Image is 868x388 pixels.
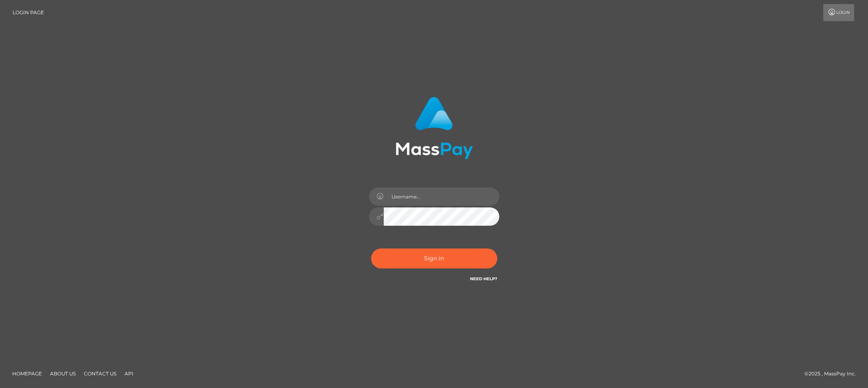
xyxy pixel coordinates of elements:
a: About Us [47,367,79,380]
img: MassPay Login [396,97,473,159]
a: Homepage [9,367,45,380]
div: © 2025 , MassPay Inc. [805,369,862,378]
button: Sign in [371,248,497,268]
a: Login Page [13,4,44,21]
a: Contact Us [81,367,120,380]
input: Username... [384,187,499,206]
a: Login [823,4,854,21]
a: Need Help? [470,276,497,281]
a: API [121,367,137,380]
